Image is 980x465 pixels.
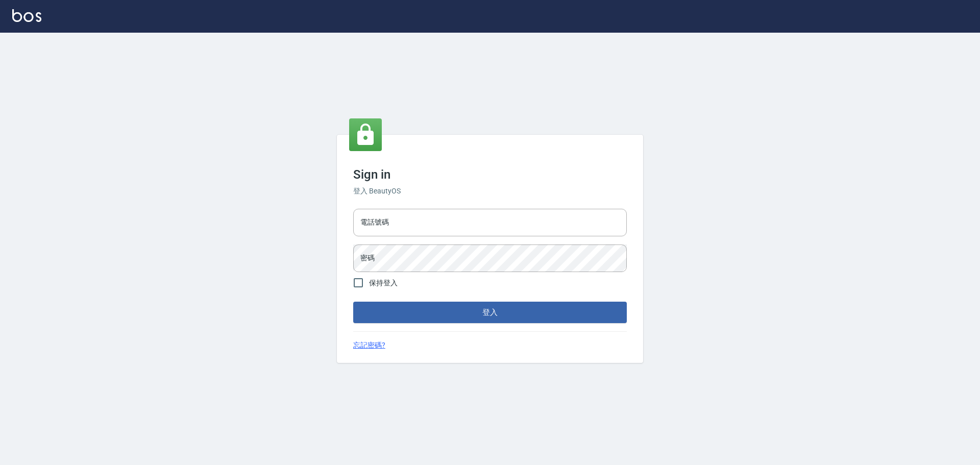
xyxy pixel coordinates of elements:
button: 登入 [353,302,627,323]
span: 保持登入 [369,278,398,288]
img: Logo [12,9,41,22]
h3: Sign in [353,167,627,182]
h6: 登入 BeautyOS [353,186,627,197]
a: 忘記密碼? [353,340,385,351]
